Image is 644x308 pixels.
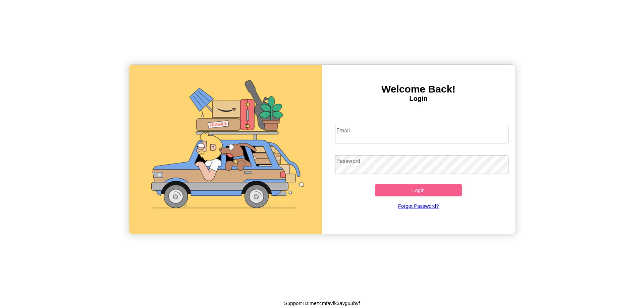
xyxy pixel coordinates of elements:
[322,95,515,103] h4: Login
[322,83,515,95] h3: Welcome Back!
[375,184,462,196] button: Login
[129,65,322,234] img: gif
[284,299,360,308] p: Support ID: mez4mfavfk3avgu3byf
[332,196,505,215] a: Forgot Password?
